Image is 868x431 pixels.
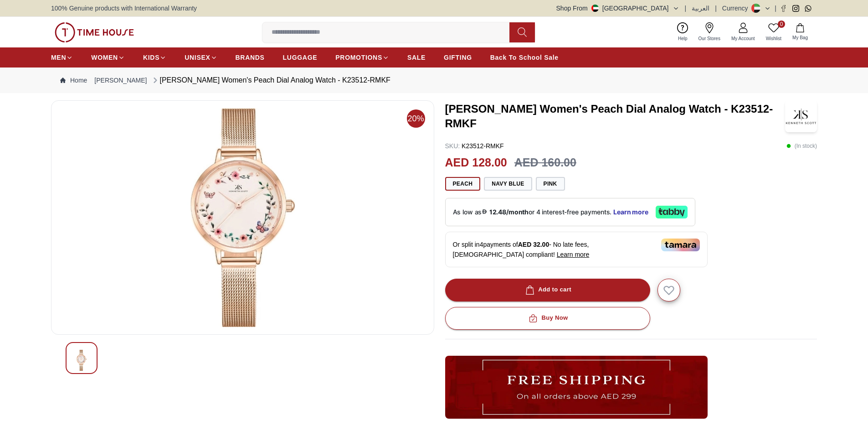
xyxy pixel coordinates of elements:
[445,356,708,419] img: ...
[685,4,687,13] span: |
[674,35,691,42] span: Help
[283,53,318,62] span: LUGGAGE
[91,53,118,62] span: WOMEN
[283,49,318,66] a: LUGGAGE
[445,307,650,330] button: Buy Now
[715,4,717,13] span: |
[490,53,559,62] span: Back To School Sale
[444,49,472,66] a: GIFTING
[518,241,549,248] span: AED 32.00
[59,108,426,327] img: Kenneth Scott Women's Peach Dial Analog Watch - K23512-RMKF
[722,4,752,13] div: Currency
[760,21,787,44] a: 0Wishlist
[524,285,571,295] div: Add to cart
[143,53,159,62] span: KIDS
[407,49,426,66] a: SALE
[785,100,817,132] img: Kenneth Scott Women's Peach Dial Analog Watch - K23512-RMKF
[775,4,776,13] span: |
[661,239,700,251] img: Tamara
[693,21,726,44] a: Our Stores
[151,75,390,86] div: [PERSON_NAME] Women's Peach Dial Analog Watch - K23512-RMKF
[185,49,217,66] a: UNISEX
[673,21,693,44] a: Help
[728,35,759,42] span: My Account
[407,53,426,62] span: SALE
[786,141,817,151] p: ( In stock )
[591,5,599,12] img: United Arab Emirates
[51,4,197,13] span: 100% Genuine products with International Warranty
[143,49,166,66] a: KIDS
[762,35,785,42] span: Wishlist
[335,53,382,62] span: PROMOTIONS
[51,68,817,93] nav: Breadcrumb
[445,279,650,301] button: Add to cart
[527,313,568,323] div: Buy Now
[805,5,812,12] a: Whatsapp
[444,53,472,62] span: GIFTING
[792,5,799,12] a: Instagram
[60,76,87,85] a: Home
[556,4,679,13] button: Shop From[GEOGRAPHIC_DATA]
[55,22,134,42] img: ...
[51,53,66,62] span: MEN
[335,49,389,66] a: PROMOTIONS
[484,177,532,191] button: Navy Blue
[236,49,265,66] a: BRANDS
[789,34,812,41] span: My Bag
[445,141,504,151] p: K23512-RMKF
[445,102,786,131] h3: [PERSON_NAME] Women's Peach Dial Analog Watch - K23512-RMKF
[695,35,724,42] span: Our Stores
[445,154,507,171] h2: AED 128.00
[536,177,565,191] button: Pink
[91,49,125,66] a: WOMEN
[73,350,90,371] img: Kenneth Scott Women's Peach Dial Analog Watch - K23512-RMKF
[51,49,73,66] a: MEN
[445,142,460,150] span: SKU :
[445,232,708,267] div: Or split in 4 payments of - No late fees, [DEMOGRAPHIC_DATA] compliant!
[787,21,813,43] button: My Bag
[236,53,265,62] span: BRANDS
[490,49,559,66] a: Back To School Sale
[692,4,709,13] button: العربية
[557,251,590,258] span: Learn more
[514,154,576,171] h3: AED 160.00
[780,5,787,12] a: Facebook
[445,177,481,191] button: Peach
[778,21,785,28] span: 0
[185,53,210,62] span: UNISEX
[94,76,147,85] a: [PERSON_NAME]
[407,109,425,128] span: 20%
